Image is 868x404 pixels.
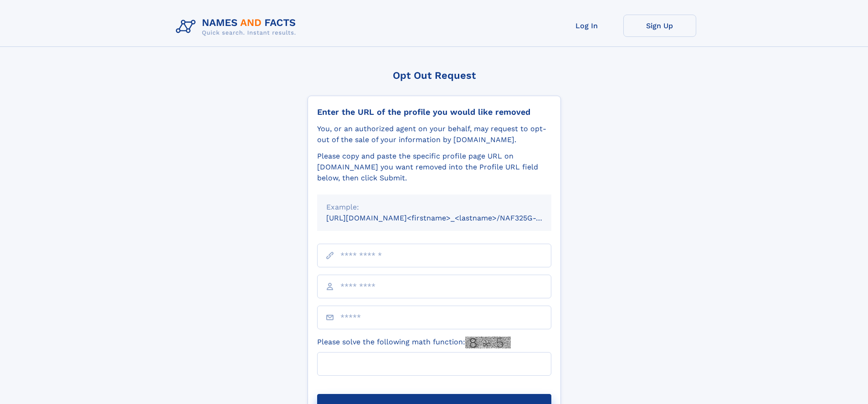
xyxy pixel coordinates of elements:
[317,337,511,348] label: Please solve the following math function:
[317,151,551,184] div: Please copy and paste the specific profile page URL on [DOMAIN_NAME] you want removed into the Pr...
[623,15,696,37] a: Sign Up
[326,202,542,213] div: Example:
[308,70,561,81] div: Opt Out Request
[317,123,551,145] div: You, or an authorized agent on your behalf, may request to opt-out of the sale of your informatio...
[317,107,551,117] div: Enter the URL of the profile you would like removed
[326,214,569,222] small: [URL][DOMAIN_NAME]<firstname>_<lastname>/NAF325G-xxxxxxxx
[550,15,623,37] a: Log In
[172,15,303,39] img: Logo Names and Facts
